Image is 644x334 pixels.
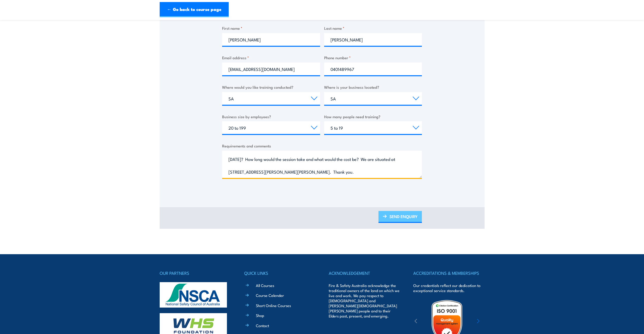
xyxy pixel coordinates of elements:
a: ← Go back to course page [160,2,229,17]
a: SEND ENQUIRY [378,211,422,223]
label: Where is your business located? [324,84,422,90]
label: How many people need training? [324,114,422,119]
label: Business size by employees? [222,114,320,119]
h4: ACKNOWLEDGEMENT [329,269,400,277]
a: Short Online Courses [256,303,291,308]
img: nsca-logo-footer [160,282,227,308]
p: Our credentials reflect our dedication to exceptional service standards. [413,283,484,293]
a: Course Calendar [256,293,284,298]
h4: ACCREDITATIONS & MEMBERSHIPS [413,269,484,277]
label: Phone number [324,55,422,60]
img: ewpa-logo [469,313,514,330]
h4: QUICK LINKS [244,269,315,277]
label: First name [222,25,320,31]
a: Shop [256,313,264,318]
p: Fire & Safety Australia acknowledge the traditional owners of the land on which we live and work.... [329,283,400,318]
label: Where would you like training conducted? [222,84,320,90]
label: Last name [324,25,422,31]
label: Requirements and comments [222,143,422,149]
h4: OUR PARTNERS [160,269,231,277]
label: Email address [222,55,320,60]
a: Contact [256,323,269,328]
a: All Courses [256,283,274,288]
